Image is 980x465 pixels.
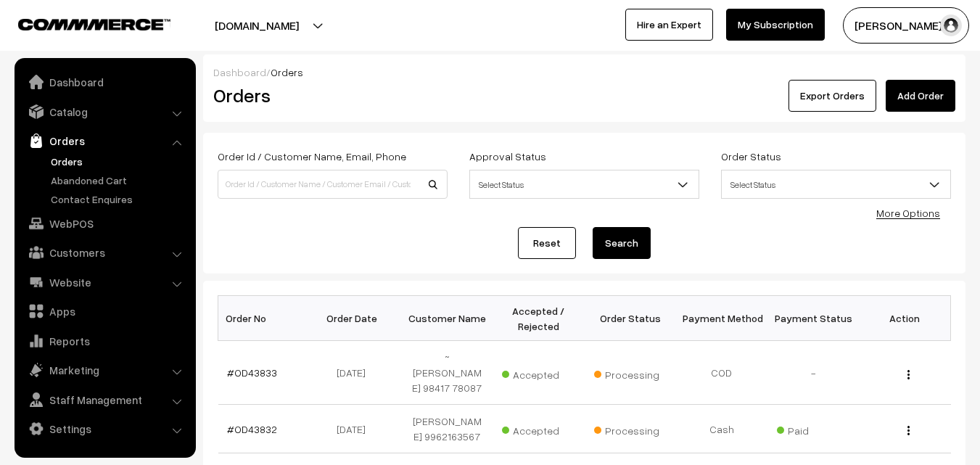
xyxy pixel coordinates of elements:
th: Order No [218,296,310,341]
button: [PERSON_NAME] s… [843,7,969,44]
th: Payment Status [767,296,859,341]
button: Search [593,227,651,259]
td: Cash [676,405,767,453]
th: Accepted / Rejected [493,296,584,341]
a: Reports [18,328,191,354]
th: Order Status [585,296,676,341]
img: COMMMERCE [18,19,170,30]
div: / [213,65,955,80]
button: [DOMAIN_NAME] [164,7,350,44]
th: Order Date [310,296,401,341]
a: Reset [518,227,576,259]
label: Order Status [721,149,781,164]
a: My Subscription [726,9,825,41]
img: Menu [907,426,910,435]
a: Website [18,269,191,295]
a: Contact Enquires [47,192,191,207]
a: Hire an Expert [625,9,713,41]
span: Select Status [469,170,699,199]
a: Add Order [886,80,955,112]
span: Orders [271,66,303,78]
label: Approval Status [469,149,546,164]
label: Order Id / Customer Name, Email, Phone [218,149,406,164]
th: Customer Name [401,296,493,341]
td: COD [676,341,767,405]
span: Select Status [470,172,699,197]
a: Customers [18,239,191,266]
img: Menu [907,370,910,379]
span: Select Status [721,170,951,199]
a: Dashboard [213,66,266,78]
button: Export Orders [788,80,876,112]
a: Apps [18,298,191,324]
a: Dashboard [18,69,191,95]
a: Marketing [18,357,191,383]
td: [DATE] [310,405,401,453]
a: Settings [18,416,191,442]
input: Order Id / Customer Name / Customer Email / Customer Phone [218,170,448,199]
a: Catalog [18,99,191,125]
span: Processing [594,419,667,438]
span: Paid [777,419,849,438]
a: #OD43833 [227,366,277,379]
td: - [767,341,859,405]
a: More Options [876,207,940,219]
td: [PERSON_NAME] 9962163567 [401,405,493,453]
a: WebPOS [18,210,191,236]
span: Processing [594,363,667,382]
a: #OD43832 [227,423,277,435]
th: Payment Method [676,296,767,341]
a: COMMMERCE [18,15,145,32]
td: [DATE] [310,341,401,405]
a: Orders [47,154,191,169]
a: Staff Management [18,387,191,413]
a: Abandoned Cart [47,173,191,188]
th: Action [859,296,950,341]
a: Orders [18,128,191,154]
td: ~[PERSON_NAME] 98417 78087 [401,341,493,405]
span: Select Status [722,172,950,197]
h2: Orders [213,84,446,107]
span: Accepted [502,419,575,438]
img: user [940,15,962,36]
span: Accepted [502,363,575,382]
